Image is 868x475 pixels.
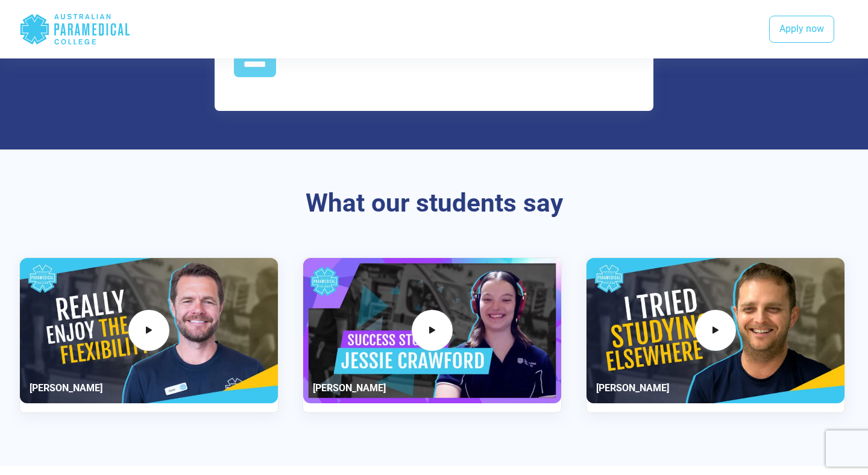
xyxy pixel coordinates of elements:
h3: What our students say [81,188,787,219]
div: Australian Paramedical College [19,10,131,49]
div: 3 / 3 [586,257,845,413]
div: 1 / 3 [19,257,278,413]
a: Apply now [769,16,834,43]
div: 2 / 3 [303,257,562,413]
